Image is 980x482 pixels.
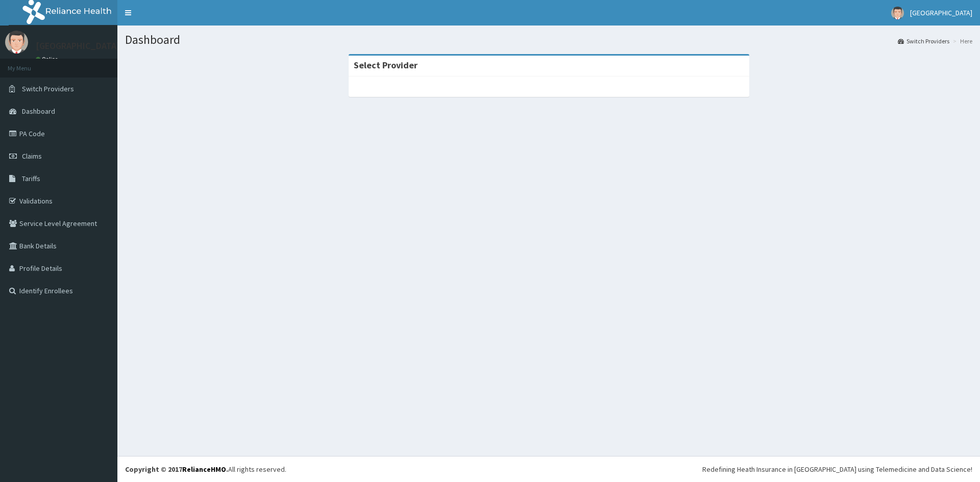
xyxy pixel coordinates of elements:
[891,7,904,19] img: User Image
[702,464,972,474] div: Redefining Heath Insurance in [GEOGRAPHIC_DATA] using Telemedicine and Data Science!
[22,174,40,183] span: Tariffs
[910,8,972,17] span: [GEOGRAPHIC_DATA]
[36,41,120,50] p: [GEOGRAPHIC_DATA]
[22,84,74,93] span: Switch Providers
[5,31,28,54] img: User Image
[354,59,418,71] strong: Select Provider
[125,465,228,474] strong: Copyright © 2017 .
[898,37,949,45] a: Switch Providers
[950,37,972,45] li: Here
[22,107,55,116] span: Dashboard
[117,456,980,482] footer: All rights reserved.
[36,56,60,63] a: Online
[182,465,226,474] a: RelianceHMO
[22,151,42,161] span: Claims
[125,33,972,46] h1: Dashboard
